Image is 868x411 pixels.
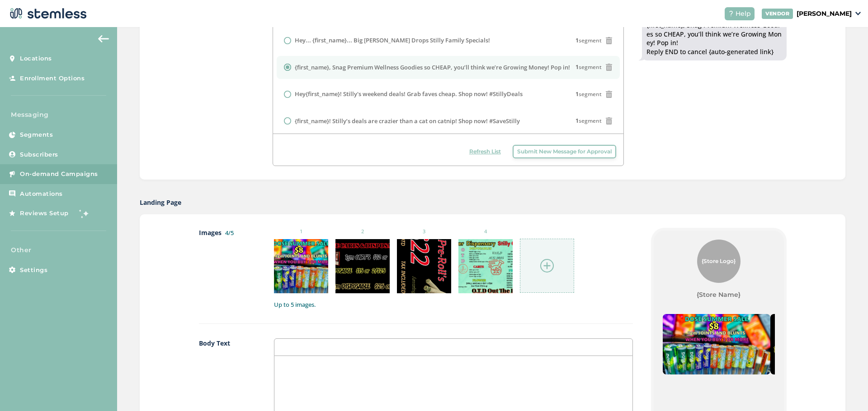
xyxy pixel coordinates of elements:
[576,37,579,44] strong: 1
[295,90,523,99] label: Hey{first_name}! Stilly's weekend deals! Grab faves cheap. Shop now! #StillyDeals
[397,228,451,236] small: 3
[20,74,85,83] span: Enrollment Options
[20,209,69,218] span: Reviews Setup
[458,239,513,293] img: Z
[576,117,602,125] span: segment
[797,9,852,18] p: [PERSON_NAME]
[274,300,632,309] label: Up to 5 images.
[20,150,58,159] span: Subscribers
[295,117,520,126] label: {first_name}! Stilly’s deals are crazier than a cat on catnip! Shop now! #SaveStilly
[576,63,579,71] strong: 1
[199,1,255,166] label: Message
[7,5,87,23] img: logo-dark-0685b13c.svg
[646,21,782,56] div: {first_name}, Snag Premium Wellness Goodies so CHEAP, you’ll think we’re Growing Money! Pop in! R...
[199,228,256,309] label: Images
[728,11,734,16] img: icon-help-white-03924b79.svg
[517,148,612,156] span: Submit New Message for Approval
[458,228,513,236] small: 4
[465,145,505,158] button: Refresh List
[469,148,501,156] span: Refresh List
[335,228,390,236] small: 2
[295,63,570,72] label: {first_name}, Snag Premium Wellness Goodies so CHEAP, you’ll think we’re Growing Money! Pop in!
[697,290,741,300] label: {Store Name}
[20,54,52,63] span: Locations
[663,314,770,374] img: Z
[855,12,861,15] img: icon_down-arrow-small-66adaf34.svg
[274,228,328,236] small: 1
[75,204,94,222] img: glitter-stars-b7820f95.gif
[140,198,181,207] label: Landing Page
[576,90,602,98] span: segment
[576,63,602,71] span: segment
[20,130,53,139] span: Segments
[540,259,554,272] img: icon-circle-plus-45441306.svg
[20,266,47,275] span: Settings
[335,239,390,293] img: 2Q==
[20,170,98,179] span: On-demand Campaigns
[576,37,602,45] span: segment
[295,36,490,45] label: Hey... {first_name}... Big [PERSON_NAME] Drops Stilly Family Specials!
[20,189,63,199] span: Automations
[397,239,451,293] img: A3KPSKga+lqwAAAAAElFTkSuQmCC
[225,229,234,237] label: 4/5
[762,9,793,19] div: VENDOR
[702,257,736,265] span: {Store Logo}
[274,239,328,293] img: Z
[576,117,579,125] strong: 1
[513,145,616,158] button: Submit New Message for Approval
[823,368,868,411] iframe: Chat Widget
[736,9,751,18] span: Help
[98,35,109,42] img: icon-arrow-back-accent-c549486e.svg
[576,90,579,98] strong: 1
